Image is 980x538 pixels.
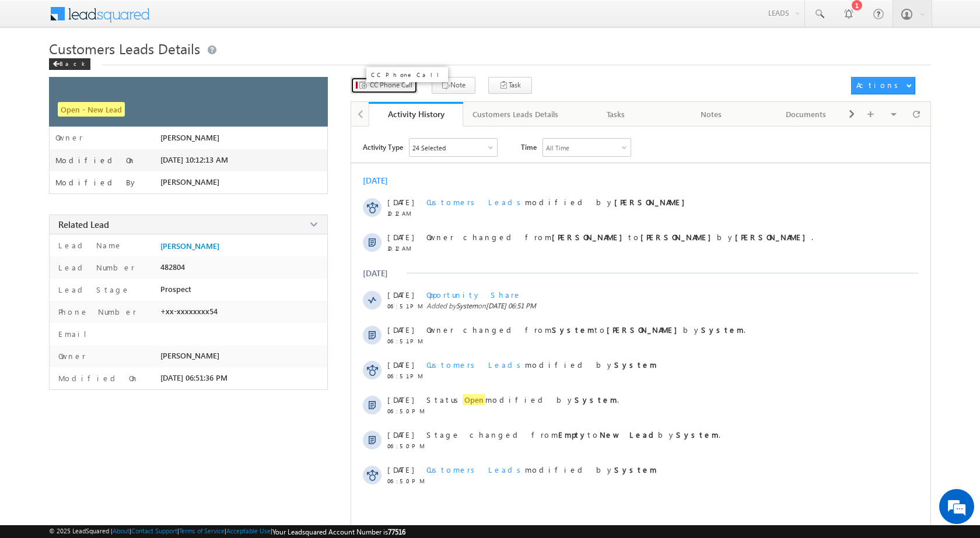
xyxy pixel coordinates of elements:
span: 06:50 PM [387,442,422,449]
div: Notes [673,107,748,121]
strong: System [614,360,657,370]
label: Modified On [55,373,139,383]
span: System [456,301,478,310]
span: [DATE] [387,360,414,370]
a: Documents [759,102,854,126]
strong: System [575,395,617,405]
label: Lead Stage [55,284,130,294]
label: Email [55,329,96,339]
span: Added by on [426,301,880,310]
a: Acceptable Use [226,527,271,535]
button: Note [432,77,475,94]
p: CC Phone Call [371,71,443,79]
span: +xx-xxxxxxxx54 [160,307,218,316]
span: [DATE] 10:12:13 AM [160,155,228,164]
span: Open [463,394,485,405]
span: Prospect [160,284,191,294]
label: Modified On [55,156,136,165]
strong: System [676,430,719,439]
span: © 2025 LeadSquared | | | | | [49,527,405,536]
span: 482804 [160,262,185,272]
label: Phone Number [55,307,136,317]
strong: [PERSON_NAME] [614,197,691,207]
div: Documents [768,107,843,121]
span: Status modified by . [426,394,619,405]
span: [DATE] [387,290,414,300]
strong: New Lead [600,430,658,439]
div: All Time [546,144,569,152]
span: [DATE] 06:51:36 PM [160,373,228,382]
button: CC Phone Call [351,77,418,94]
span: Time [521,138,537,156]
span: 06:51 PM [387,303,422,310]
button: Task [488,77,532,94]
strong: [PERSON_NAME] [735,232,811,242]
div: [DATE] [363,175,401,186]
span: [DATE] [387,465,414,474]
label: Owner [55,133,83,142]
a: Customers Leads Details [463,102,569,126]
span: modified by [426,197,691,207]
label: Lead Name [55,240,123,250]
span: Customers Leads [426,197,525,207]
div: Back [49,58,90,70]
strong: Empty [558,430,587,439]
span: [DATE] [387,197,414,207]
span: [PERSON_NAME] [160,133,219,142]
span: 77516 [388,528,405,536]
div: Customers Leads Details [473,107,558,121]
span: Owner changed from to by . [426,325,745,335]
span: [DATE] [387,430,414,439]
div: Tasks [578,107,653,121]
span: Related Lead [58,219,109,230]
span: Activity Type [363,138,403,156]
span: 10:12 AM [387,245,422,252]
span: [DATE] [387,325,414,335]
div: 24 Selected [412,144,446,152]
span: 06:51 PM [387,372,422,379]
strong: [PERSON_NAME] [552,232,628,242]
span: 06:50 PM [387,407,422,414]
span: [DATE] [387,395,414,405]
div: Actions [856,80,902,90]
a: About [113,527,129,535]
div: [DATE] [363,268,401,279]
span: [DATE] [387,232,414,242]
button: Actions [851,77,915,94]
span: Customers Leads Details [49,39,200,58]
a: [PERSON_NAME] [160,241,219,251]
span: modified by [426,360,657,370]
span: modified by [426,465,657,474]
strong: [PERSON_NAME] [607,325,683,335]
a: Notes [664,102,759,126]
strong: System [614,465,657,474]
label: Lead Number [55,262,135,272]
label: Owner [55,351,86,361]
span: Your Leadsquared Account Number is [272,528,405,536]
span: Customers Leads [426,360,525,370]
span: [PERSON_NAME] [160,351,219,360]
span: Customers Leads [426,465,525,474]
span: Stage changed from to by . [426,430,720,439]
a: Tasks [569,102,664,126]
a: Terms of Service [179,527,225,535]
span: Open - New Lead [58,102,125,117]
div: Activity History [377,108,455,119]
span: 10:12 AM [387,210,422,217]
span: 06:50 PM [387,477,422,484]
a: Activity History [369,102,464,126]
span: Opportunity Share [426,290,521,300]
span: [DATE] 06:51 PM [486,301,536,310]
span: Owner changed from to by . [426,232,813,242]
span: CC Phone Call [370,80,412,90]
strong: System [552,325,594,335]
label: Modified By [55,178,138,187]
a: Contact Support [131,527,177,535]
span: 06:51 PM [387,337,422,344]
strong: System [701,325,744,335]
strong: [PERSON_NAME] [640,232,717,242]
span: [PERSON_NAME] [160,177,219,187]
